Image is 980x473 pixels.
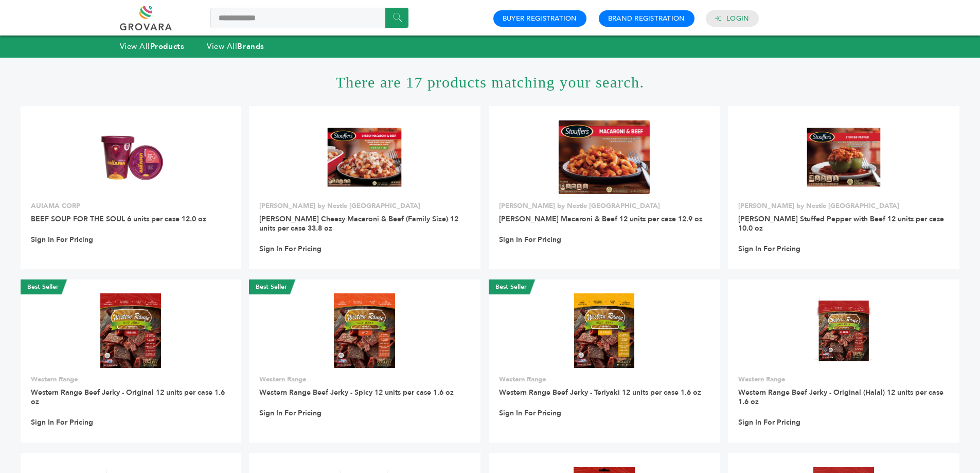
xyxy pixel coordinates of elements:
a: Western Range Beef Jerky - Original (Halal) 12 units per case 1.6 oz [738,388,943,407]
a: Sign In For Pricing [499,235,561,244]
a: [PERSON_NAME] Macaroni & Beef 12 units per case 12.9 oz [499,214,703,224]
a: View AllProducts [120,41,185,51]
img: Western Range Beef Jerky - Spicy 12 units per case 1.6 oz [334,293,395,367]
strong: Brands [237,41,264,51]
p: [PERSON_NAME] by Nestle [GEOGRAPHIC_DATA] [499,201,710,211]
img: STOUFFER'S Cheesy Macaroni & Beef (Family Size) 12 units per case 33.8 oz [327,120,402,195]
img: Western Range Beef Jerky - Original 12 units per case 1.6 oz [100,293,162,367]
img: STOUFFER'S Stuffed Pepper with Beef 12 units per case 10.0 oz [807,120,881,195]
p: Western Range [31,375,230,384]
p: [PERSON_NAME] by Nestle [GEOGRAPHIC_DATA] [259,201,470,211]
a: Western Range Beef Jerky - Original 12 units per case 1.6 oz [31,388,225,407]
img: BEEF SOUP FOR THE SOUL 6 units per case 12.0 oz [94,120,168,195]
h1: There are 17 products matching your search. [21,58,959,106]
input: Search a product or brand... [210,8,408,28]
a: Sign In For Pricing [259,409,322,418]
a: [PERSON_NAME] Stuffed Pepper with Beef 12 units per case 10.0 oz [738,214,944,233]
a: Sign In For Pricing [31,235,93,244]
a: View AllBrands [207,41,264,51]
a: Sign In For Pricing [259,244,322,254]
a: BEEF SOUP FOR THE SOUL 6 units per case 12.0 oz [31,214,206,224]
p: Western Range [259,375,470,384]
a: Brand Registration [608,14,685,23]
img: STOUFFER'S Macaroni & Beef 12 units per case 12.9 oz [558,120,650,194]
p: AUIAMA CORP [31,201,230,211]
a: Western Range Beef Jerky - Teriyaki 12 units per case 1.6 oz [499,388,701,397]
a: Western Range Beef Jerky - Spicy 12 units per case 1.6 oz [259,388,454,397]
a: [PERSON_NAME] Cheesy Macaroni & Beef (Family Size) 12 units per case 33.8 oz [259,214,458,233]
img: Western Range Beef Jerky - Original (Halal) 12 units per case 1.6 oz [815,293,872,367]
a: Sign In For Pricing [738,244,800,254]
a: Login [726,14,749,23]
strong: Products [150,41,184,51]
img: Western Range Beef Jerky - Teriyaki 12 units per case 1.6 oz [574,293,635,367]
a: Sign In For Pricing [738,418,800,427]
a: Buyer Registration [503,14,577,23]
p: Western Range [738,375,949,384]
p: [PERSON_NAME] by Nestle [GEOGRAPHIC_DATA] [738,201,949,211]
a: Sign In For Pricing [31,418,93,427]
a: Sign In For Pricing [499,409,561,418]
p: Western Range [499,375,710,384]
